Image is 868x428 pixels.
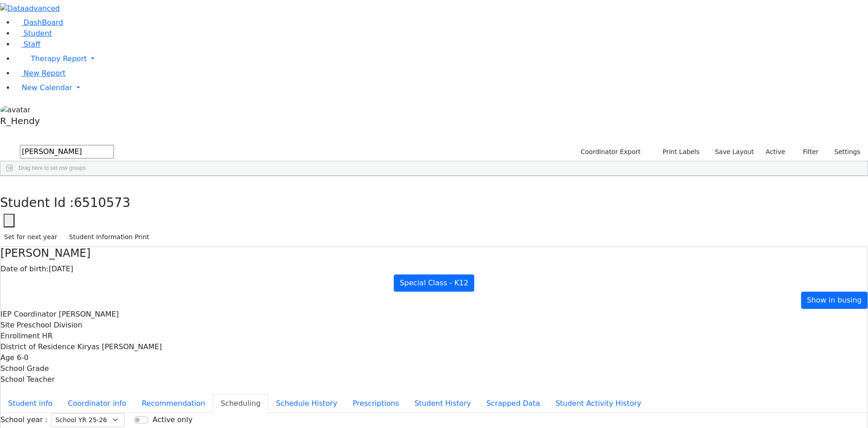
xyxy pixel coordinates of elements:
[0,264,868,274] div: [DATE]
[268,394,345,413] button: Schedule History
[791,145,823,159] button: Filter
[0,394,60,413] button: Student info
[0,341,75,352] label: District of Residence
[59,310,119,318] span: [PERSON_NAME]
[548,394,649,413] button: Student Activity History
[711,145,758,159] button: Save Layout
[0,309,57,320] label: IEP Coordinator
[575,145,645,159] button: Coordinator Export
[24,18,63,27] span: DashBoard
[0,374,55,385] label: School Teacher
[345,394,407,413] button: Prescriptions
[77,342,162,351] span: Kiryas [PERSON_NAME]
[17,353,28,362] span: 6-0
[24,29,52,38] span: Student
[407,394,479,413] button: Student History
[14,18,63,27] a: DashBoard
[65,230,153,244] button: Student Information Print
[479,394,548,413] button: Scrapped Data
[31,54,87,63] span: Therapy Report
[14,40,40,48] a: Staff
[807,296,862,304] span: Show in busing
[213,394,268,413] button: Scheduling
[0,264,49,274] label: Date of birth:
[0,247,868,260] h4: [PERSON_NAME]
[0,331,40,341] label: Enrollment
[14,69,66,77] a: New Report
[60,394,134,413] button: Coordinator info
[24,69,66,77] span: New Report
[152,414,192,425] label: Active only
[0,352,14,363] label: Age
[0,414,47,425] label: School year :
[823,145,864,159] button: Settings
[0,363,49,374] label: School Grade
[24,40,40,48] span: Staff
[20,145,114,159] input: Search
[42,332,52,340] span: HR
[14,50,868,68] a: Therapy Report
[14,79,868,97] a: New Calendar
[19,165,86,171] span: Drag here to set row groups
[14,29,52,38] a: Student
[17,321,82,329] span: Preschool Division
[762,145,789,159] label: Active
[801,292,868,309] a: Show in busing
[0,320,14,331] label: Site
[394,274,474,292] a: Special Class - K12
[22,83,72,92] span: New Calendar
[74,195,131,210] span: 6510573
[134,394,213,413] button: Recommendation
[652,145,703,159] button: Print Labels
